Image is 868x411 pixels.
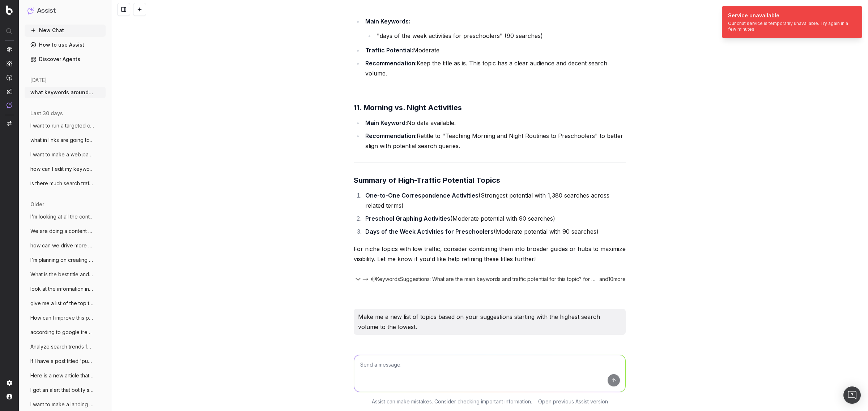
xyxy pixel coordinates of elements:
[27,7,34,14] img: Assist
[25,269,106,280] button: What is the best title and URL for this
[37,6,56,16] h1: Assist
[25,341,106,352] button: Analyze search trends for: according to
[30,151,94,158] span: I want to make a web page for this keywo
[30,213,94,220] span: I'm looking at all the content on /learn
[363,213,626,224] li: (Moderate potential with 90 searches)
[363,226,626,237] li: (Moderate potential with 90 searches)
[25,25,106,36] button: New Chat
[365,228,494,235] strong: Days of the Week Activities for Preschoolers
[30,110,63,117] span: last 30 days
[363,118,626,128] li: No data available.
[363,58,626,78] li: Keep the title as is. This topic has a clear audience and decent search volume.
[358,312,621,332] p: Make me a new list of topics based on your suggestions starting with the highest search volume to...
[7,121,12,126] img: Switch project
[30,271,94,278] span: What is the best title and URL for this
[365,47,413,54] strong: Traffic Potential:
[25,134,106,146] button: what in links are going to this page? ht
[354,176,500,185] strong: Summary of High-Traffic Potential Topics
[30,358,94,365] span: If I have a post titled 'pumpkin colorin
[843,386,861,404] div: Open Intercom Messenger
[354,244,626,264] p: For niche topics with low traffic, consider combining them into broader guides or hubs to maximiz...
[25,149,106,160] button: I want to make a web page for this keywo
[25,370,106,381] button: Here is a new article that we are about
[25,298,106,309] button: give me a list of the top ten pages of c
[30,343,94,350] span: Analyze search trends for: according to
[25,326,106,338] button: according to google trends what states i
[371,276,596,283] span: @KeywordsSuggestions: What are the main keywords and traffic potential for this topic? for "Subit...
[363,131,626,151] li: Retitle to "Teaching Morning and Night Routines to Preschoolers" to better align with potential s...
[25,384,106,396] button: I got an alert that botify sees an incre
[30,201,44,208] span: older
[7,88,12,94] img: Studio
[30,122,94,129] span: I want to run a targeted content campaig
[30,386,94,394] span: I got an alert that botify sees an incre
[25,355,106,367] button: If I have a post titled 'pumpkin colorin
[7,394,12,399] img: My account
[25,312,106,324] button: How can I improve this page? What Is Ta
[7,47,12,52] img: Analytics
[30,180,94,187] span: is there much search traffic around spec
[538,398,608,405] a: Open previous Assist version
[25,240,106,251] button: how can we drive more clicks to this web
[6,5,13,15] img: Botify logo
[27,6,103,16] button: Assist
[372,398,532,405] p: Assist can make mistakes. Consider checking important information.
[30,314,94,321] span: How can I improve this page? What Is Ta
[30,89,94,96] span: what keywords around preschool math are
[596,276,626,283] div: and 10 more
[25,178,106,189] button: is there much search traffic around spec
[25,53,106,65] a: Discover Agents
[25,120,106,131] button: I want to run a targeted content campaig
[30,401,94,408] span: I want to make a landing page for every
[30,372,94,379] span: Here is a new article that we are about
[30,137,94,144] span: what in links are going to this page? ht
[7,74,12,81] img: Activation
[365,60,417,67] strong: Recommendation:
[365,119,407,126] strong: Main Keyword:
[30,329,94,336] span: according to google trends what states i
[365,132,417,139] strong: Recommendation:
[365,192,478,199] strong: One-to-One Correspondence Activities
[30,165,94,173] span: how can I edit my keyword groups
[25,225,106,237] button: We are doing a content analysis of our w
[7,380,12,386] img: Setting
[365,215,450,222] strong: Preschool Graphing Activities
[363,45,626,55] li: Moderate
[30,77,47,84] span: [DATE]
[375,31,626,41] li: "days of the week activities for preschoolers" (90 searches)
[25,211,106,222] button: I'm looking at all the content on /learn
[728,21,850,32] div: Our chat service is temporarily unavailable. Try again in a few minutes.
[25,283,106,295] button: look at the information in this article
[728,12,850,19] div: Service unavailable
[30,285,94,293] span: look at the information in this article
[25,163,106,175] button: how can I edit my keyword groups
[25,87,106,98] button: what keywords around preschool math are
[25,254,106,266] button: I'm planning on creating a blog post for
[25,399,106,410] button: I want to make a landing page for every
[30,242,94,249] span: how can we drive more clicks to this web
[365,18,410,25] strong: Main Keywords:
[354,103,462,112] strong: 11. Morning vs. Night Activities
[7,60,12,66] img: Intelligence
[363,190,626,211] li: (Strongest potential with 1,380 searches across related terms)
[362,276,596,283] button: @KeywordsSuggestions: What are the main keywords and traffic potential for this topic? for "Subit...
[30,228,94,235] span: We are doing a content analysis of our w
[7,102,12,108] img: Assist
[30,256,94,264] span: I'm planning on creating a blog post for
[30,300,94,307] span: give me a list of the top ten pages of c
[25,39,106,51] a: How to use Assist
